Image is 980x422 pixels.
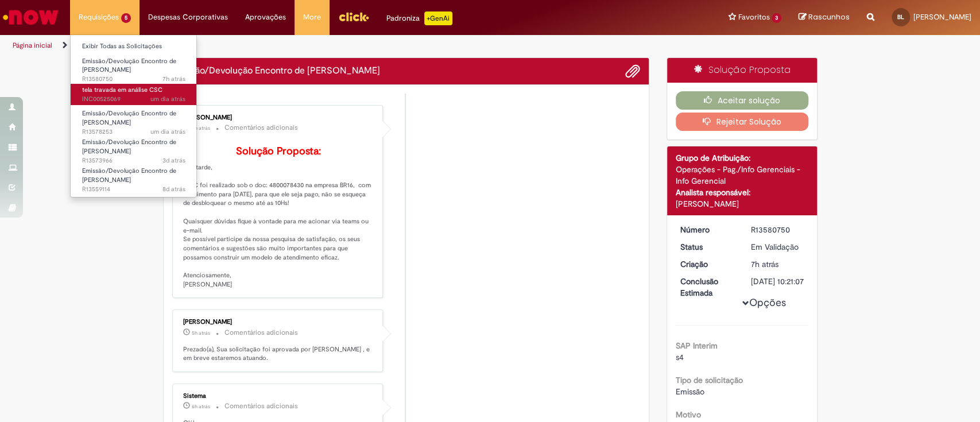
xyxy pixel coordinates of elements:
b: Motivo [676,409,701,420]
div: [PERSON_NAME] [676,198,808,210]
span: R13580750 [82,75,185,84]
ul: Trilhas de página [9,35,645,56]
button: Rejeitar Solução [676,113,808,131]
div: Sistema [183,393,374,400]
a: Página inicial [13,41,52,50]
span: 5h atrás [192,330,210,336]
a: Aberto R13573966 : Emissão/Devolução Encontro de Contas Fornecedor [71,136,197,161]
span: INC00525069 [82,95,185,104]
span: R13578253 [82,127,185,137]
span: Emissão [676,386,704,397]
span: tela travada em análise CSC [82,86,162,94]
span: Aprovações [245,11,286,23]
small: Comentários adicionais [224,123,298,133]
time: 29/09/2025 17:33:04 [150,95,185,103]
div: 30/09/2025 11:06:20 [751,258,804,270]
small: Comentários adicionais [224,328,298,338]
time: 30/09/2025 11:45:30 [192,403,210,410]
span: Despesas Corporativas [148,11,228,23]
a: Aberto INC00525069 : tela travada em análise CSC [71,84,197,105]
span: um dia atrás [150,95,185,103]
time: 28/09/2025 14:03:41 [162,156,185,165]
time: 29/09/2025 16:40:07 [150,127,185,136]
p: Boa tarde, O EC foi realizado sob o doc: 4800078430 na empresa BR16, com vencimento para [DATE], ... [183,146,374,289]
ul: Requisições [70,34,197,198]
time: 30/09/2025 11:06:20 [751,259,778,269]
span: BL [897,13,904,21]
span: [PERSON_NAME] [913,12,971,22]
span: Emissão/Devolução Encontro de [PERSON_NAME] [82,57,176,75]
dt: Número [672,224,742,235]
div: Analista responsável: [676,187,808,198]
h2: Emissão/Devolução Encontro de Contas Fornecedor Histórico de tíquete [172,66,380,76]
span: s4 [676,352,684,362]
time: 30/09/2025 12:57:41 [192,330,210,336]
b: Tipo de solicitação [676,375,743,385]
a: Exibir Todas as Solicitações [71,40,197,53]
button: Aceitar solução [676,91,808,110]
span: Emissão/Devolução Encontro de [PERSON_NAME] [82,167,176,184]
div: [PERSON_NAME] [183,114,374,121]
span: 6h atrás [192,403,210,410]
span: Requisições [79,11,119,23]
span: 5 [121,13,131,23]
span: Emissão/Devolução Encontro de [PERSON_NAME] [82,138,176,156]
p: Prezado(a), Sua solicitação foi aprovada por [PERSON_NAME] , e em breve estaremos atuando. [183,345,374,363]
time: 30/09/2025 14:51:56 [192,125,210,131]
small: Comentários adicionais [224,401,298,411]
time: 23/09/2025 13:47:13 [162,185,185,193]
a: Aberto R13559114 : Emissão/Devolução Encontro de Contas Fornecedor [71,165,197,189]
div: [DATE] 10:21:07 [751,276,804,287]
span: Emissão/Devolução Encontro de [PERSON_NAME] [82,109,176,127]
div: Solução Proposta [667,58,817,83]
span: R13573966 [82,156,185,165]
span: 3d atrás [162,156,185,165]
span: Rascunhos [808,11,850,22]
img: ServiceNow [1,6,60,29]
div: Grupo de Atribuição: [676,152,808,164]
span: 3 [772,13,781,23]
span: um dia atrás [150,127,185,136]
p: +GenAi [424,11,452,25]
div: Em Validação [751,241,804,253]
span: 3h atrás [192,125,210,131]
dt: Conclusão Estimada [672,276,742,299]
time: 30/09/2025 11:06:24 [162,75,185,83]
a: Rascunhos [799,12,850,23]
div: Padroniza [386,11,452,25]
dt: Status [672,241,742,253]
span: 7h atrás [751,259,778,269]
span: 8d atrás [162,185,185,193]
b: Solução Proposta: [236,145,321,158]
a: Aberto R13580750 : Emissão/Devolução Encontro de Contas Fornecedor [71,55,197,80]
div: R13580750 [751,224,804,235]
span: R13559114 [82,185,185,194]
button: Adicionar anexos [625,64,640,79]
img: click_logo_yellow_360x200.png [338,8,369,25]
a: Aberto R13578253 : Emissão/Devolução Encontro de Contas Fornecedor [71,107,197,132]
div: [PERSON_NAME] [183,319,374,326]
dt: Criação [672,258,742,270]
span: Favoritos [738,11,769,23]
span: More [303,11,321,23]
b: SAP Interim [676,340,718,351]
div: Operações - Pag./Info Gerenciais - Info Gerencial [676,164,808,187]
span: 7h atrás [162,75,185,83]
